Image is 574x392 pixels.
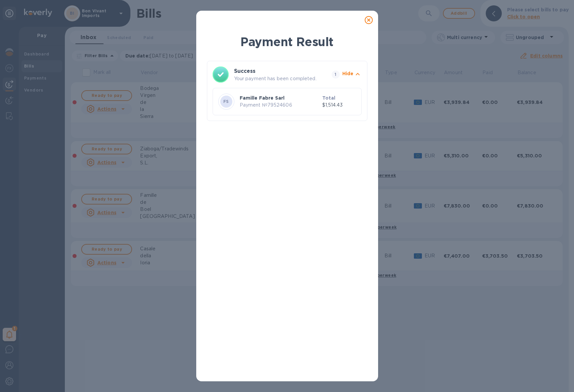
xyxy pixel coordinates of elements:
h1: Payment Result [207,33,367,50]
p: $1,514.43 [322,102,356,109]
p: Payment № 79524606 [240,102,320,109]
button: Hide [342,70,362,79]
span: 1 [332,71,340,79]
b: Total [322,95,336,101]
b: FS [223,99,229,104]
h3: Success [234,67,320,75]
p: Hide [342,70,354,77]
p: Your payment has been completed. [234,75,329,82]
p: Famille Fabre Sarl [240,95,320,101]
